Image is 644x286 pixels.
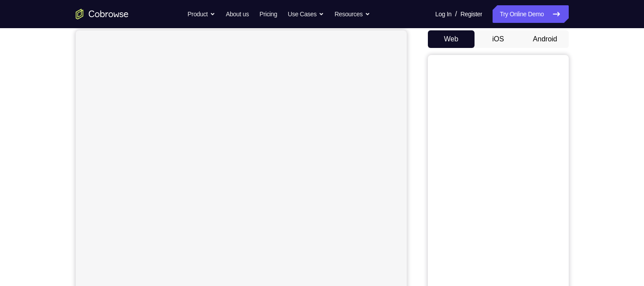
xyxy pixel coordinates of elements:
[460,5,482,23] a: Register
[259,5,277,23] a: Pricing
[76,9,129,19] a: Go to the home page
[435,5,452,23] a: Log In
[475,30,522,48] button: iOS
[428,30,475,48] button: Web
[335,5,370,23] button: Resources
[522,30,569,48] button: Android
[188,5,215,23] button: Product
[288,5,324,23] button: Use Cases
[226,5,249,23] a: About us
[455,9,457,19] span: /
[493,5,568,23] a: Try Online Demo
